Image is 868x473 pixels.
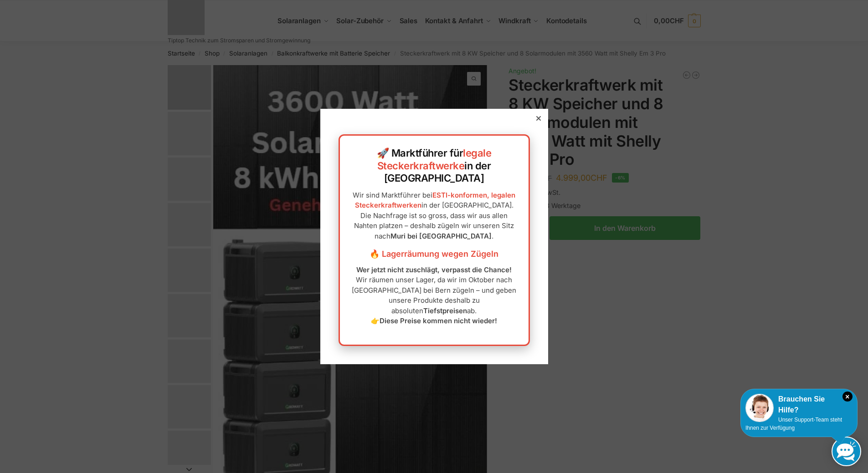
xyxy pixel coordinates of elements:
div: Brauchen Sie Hilfe? [745,394,853,416]
strong: Muri bei [GEOGRAPHIC_DATA] [390,232,492,240]
a: ESTI-konformen, legalen Steckerkraftwerken [355,191,516,210]
i: Schließen [842,392,853,402]
p: Wir sind Marktführer bei in der [GEOGRAPHIC_DATA]. Die Nachfrage ist so gross, dass wir aus allen... [349,190,519,242]
p: Wir räumen unser Lager, da wir im Oktober nach [GEOGRAPHIC_DATA] bei Bern zügeln – und geben unse... [349,265,519,326]
h2: 🚀 Marktführer für in der [GEOGRAPHIC_DATA] [349,147,519,185]
a: legale Steckerkraftwerke [377,147,492,172]
span: Unser Support-Team steht Ihnen zur Verfügung [745,417,842,431]
strong: Tiefstpreisen [423,306,467,315]
img: Customer service [745,394,774,422]
strong: Diese Preise kommen nicht wieder! [380,316,497,325]
h3: 🔥 Lagerräumung wegen Zügeln [349,248,519,260]
strong: Wer jetzt nicht zuschlägt, verpasst die Chance! [356,265,512,274]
